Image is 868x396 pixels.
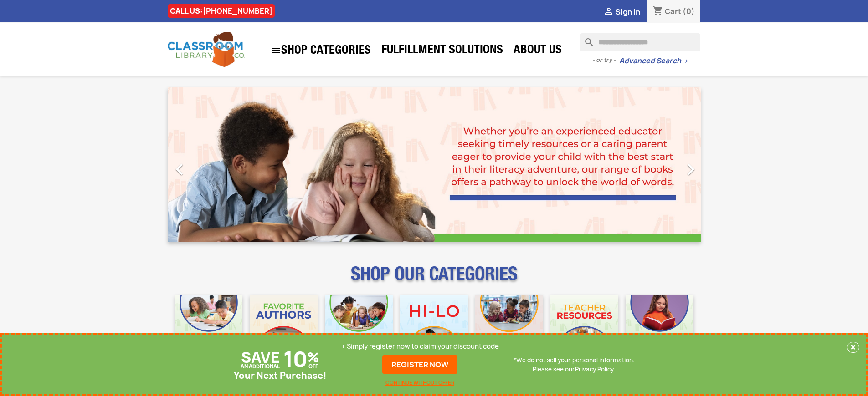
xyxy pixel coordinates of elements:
span: (0) [683,6,695,16]
a: SHOP CATEGORIES [266,41,375,61]
a:  Sign in [603,7,640,17]
a: [PHONE_NUMBER] [203,6,272,16]
input: Search [580,33,700,51]
img: CLC_Fiction_Nonfiction_Mobile.jpg [475,295,543,363]
i:  [168,158,191,181]
img: CLC_Favorite_Authors_Mobile.jpg [250,295,318,363]
p: SHOP OUR CATEGORIES [168,271,701,288]
img: CLC_Dyslexia_Mobile.jpg [626,295,693,363]
img: Classroom Library Company [168,32,245,67]
span: Cart [665,6,681,16]
i: shopping_cart [652,6,663,17]
img: CLC_Bulk_Mobile.jpg [175,295,243,363]
ul: Carousel container [168,87,701,242]
a: Advanced Search→ [619,56,688,66]
a: Fulfillment Solutions [377,42,508,60]
i:  [603,7,614,18]
img: CLC_Teacher_Resources_Mobile.jpg [550,295,618,363]
a: Next [621,87,701,242]
div: CALL US: [168,4,275,18]
span: → [681,56,688,66]
a: Previous [168,87,248,242]
img: CLC_Phonics_And_Decodables_Mobile.jpg [325,295,393,363]
span: Sign in [616,7,640,17]
span: - or try - [592,56,619,65]
i:  [679,158,702,181]
img: CLC_HiLo_Mobile.jpg [400,295,468,363]
i: search [580,33,591,44]
a: About Us [509,42,566,60]
i:  [270,45,281,56]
